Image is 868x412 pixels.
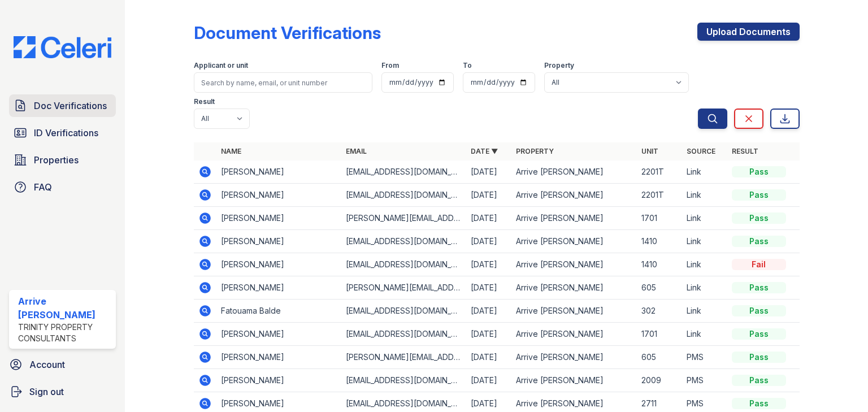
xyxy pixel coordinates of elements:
[544,61,574,70] label: Property
[466,161,511,184] td: [DATE]
[511,369,636,392] td: Arrive [PERSON_NAME]
[682,230,727,253] td: Link
[216,161,341,184] td: [PERSON_NAME]
[511,276,636,300] td: Arrive [PERSON_NAME]
[511,346,636,369] td: Arrive [PERSON_NAME]
[471,147,498,155] a: Date ▼
[732,328,786,340] div: Pass
[732,352,786,363] div: Pass
[216,207,341,230] td: [PERSON_NAME]
[216,276,341,300] td: [PERSON_NAME]
[34,153,79,167] span: Properties
[5,36,120,58] img: CE_Logo_Blue-a8612792a0a2168367f1c8372b55b34899dd931a85d93a1a3d3e32e68fde9ad4.png
[466,276,511,300] td: [DATE]
[34,126,98,140] span: ID Verifications
[732,147,758,155] a: Result
[682,161,727,184] td: Link
[511,253,636,276] td: Arrive [PERSON_NAME]
[34,180,52,194] span: FAQ
[466,300,511,323] td: [DATE]
[216,253,341,276] td: [PERSON_NAME]
[637,369,682,392] td: 2009
[682,300,727,323] td: Link
[29,358,65,371] span: Account
[637,184,682,207] td: 2201T
[466,369,511,392] td: [DATE]
[732,236,786,247] div: Pass
[194,97,215,106] label: Result
[341,207,466,230] td: [PERSON_NAME][EMAIL_ADDRESS][DOMAIN_NAME]
[9,94,116,117] a: Doc Verifications
[466,323,511,346] td: [DATE]
[682,323,727,346] td: Link
[511,323,636,346] td: Arrive [PERSON_NAME]
[341,161,466,184] td: [EMAIL_ADDRESS][DOMAIN_NAME]
[381,61,399,70] label: From
[466,253,511,276] td: [DATE]
[466,207,511,230] td: [DATE]
[511,300,636,323] td: Arrive [PERSON_NAME]
[194,72,372,93] input: Search by name, email, or unit number
[641,147,658,155] a: Unit
[732,282,786,293] div: Pass
[682,207,727,230] td: Link
[194,61,248,70] label: Applicant or unit
[9,122,116,144] a: ID Verifications
[697,23,800,41] a: Upload Documents
[637,346,682,369] td: 605
[216,323,341,346] td: [PERSON_NAME]
[637,161,682,184] td: 2201T
[9,176,116,198] a: FAQ
[466,346,511,369] td: [DATE]
[637,323,682,346] td: 1701
[341,276,466,300] td: [PERSON_NAME][EMAIL_ADDRESS][PERSON_NAME][DOMAIN_NAME]
[511,230,636,253] td: Arrive [PERSON_NAME]
[5,380,120,403] a: Sign out
[216,346,341,369] td: [PERSON_NAME]
[511,161,636,184] td: Arrive [PERSON_NAME]
[732,375,786,386] div: Pass
[9,149,116,171] a: Properties
[216,184,341,207] td: [PERSON_NAME]
[511,184,636,207] td: Arrive [PERSON_NAME]
[194,23,381,43] div: Document Verifications
[637,253,682,276] td: 1410
[216,300,341,323] td: Fatouama Balde
[463,61,472,70] label: To
[732,166,786,177] div: Pass
[221,147,241,155] a: Name
[341,346,466,369] td: [PERSON_NAME][EMAIL_ADDRESS][PERSON_NAME][DOMAIN_NAME]
[637,207,682,230] td: 1701
[18,322,111,344] div: Trinity Property Consultants
[18,294,111,322] div: Arrive [PERSON_NAME]
[682,346,727,369] td: PMS
[682,184,727,207] td: Link
[29,385,64,398] span: Sign out
[637,276,682,300] td: 605
[216,369,341,392] td: [PERSON_NAME]
[341,300,466,323] td: [EMAIL_ADDRESS][DOMAIN_NAME]
[687,147,715,155] a: Source
[637,230,682,253] td: 1410
[341,253,466,276] td: [EMAIL_ADDRESS][DOMAIN_NAME]
[34,99,107,112] span: Doc Verifications
[341,184,466,207] td: [EMAIL_ADDRESS][DOMAIN_NAME]
[682,253,727,276] td: Link
[346,147,367,155] a: Email
[341,323,466,346] td: [EMAIL_ADDRESS][DOMAIN_NAME]
[732,259,786,270] div: Fail
[466,230,511,253] td: [DATE]
[341,230,466,253] td: [EMAIL_ADDRESS][DOMAIN_NAME]
[216,230,341,253] td: [PERSON_NAME]
[732,212,786,224] div: Pass
[466,184,511,207] td: [DATE]
[5,353,120,376] a: Account
[516,147,554,155] a: Property
[341,369,466,392] td: [EMAIL_ADDRESS][DOMAIN_NAME]
[732,189,786,201] div: Pass
[732,305,786,316] div: Pass
[732,398,786,409] div: Pass
[637,300,682,323] td: 302
[682,276,727,300] td: Link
